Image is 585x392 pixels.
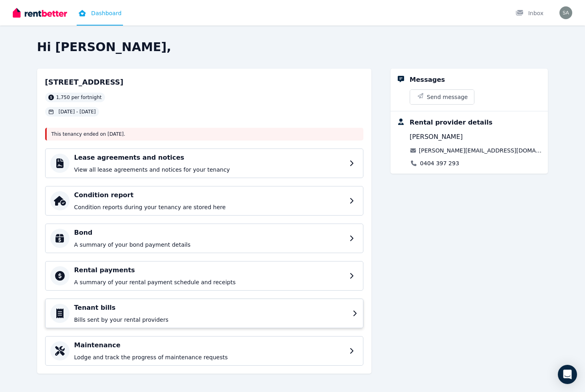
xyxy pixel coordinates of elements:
div: Rental provider details [410,118,492,127]
div: Open Intercom Messenger [558,365,577,384]
p: View all lease agreements and notices for your tenancy [74,166,345,174]
p: Lodge and track the progress of maintenance requests [74,353,345,361]
div: Messages [410,75,445,85]
p: A summary of your rental payment schedule and receipts [74,278,345,286]
img: Sami Ede [559,6,572,19]
a: [PERSON_NAME][EMAIL_ADDRESS][DOMAIN_NAME] [419,147,542,154]
div: Inbox [516,9,543,17]
span: Send message [427,93,468,101]
h4: Condition report [74,190,345,200]
h4: Bond [74,228,345,238]
span: [DATE] - [DATE] [59,109,96,115]
button: Send message [410,90,474,104]
img: RentBetter [13,7,67,19]
span: [PERSON_NAME] [410,132,463,142]
div: This tenancy ended on [DATE] . [45,128,363,141]
h4: Rental payments [74,265,345,275]
p: Bills sent by your rental providers [74,316,348,324]
p: A summary of your bond payment details [74,241,345,249]
p: Condition reports during your tenancy are stored here [74,203,345,211]
a: 0404 397 293 [420,159,459,167]
h4: Lease agreements and notices [74,153,345,162]
h4: Tenant bills [74,303,348,313]
h4: Maintenance [74,341,345,350]
span: 1,750 per fortnight [56,94,102,101]
h2: [STREET_ADDRESS] [45,77,124,88]
h2: Hi [PERSON_NAME], [37,40,548,54]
